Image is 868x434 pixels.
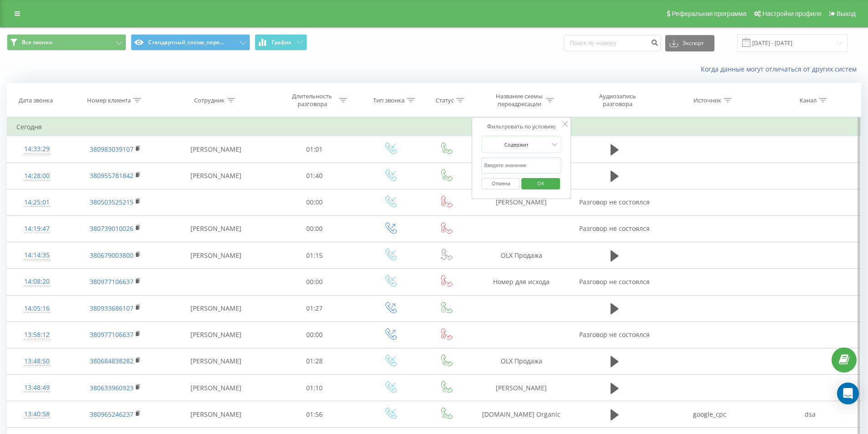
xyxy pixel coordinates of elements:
td: OLX Продажа [473,348,570,374]
td: [PERSON_NAME] [164,136,268,163]
input: Поиск по номеру [564,35,661,51]
td: 01:56 [268,401,361,428]
div: Номер клиента [87,97,131,104]
td: [DOMAIN_NAME] Organic [473,401,570,428]
a: 380983039107 [90,145,134,153]
td: 01:01 [268,136,361,163]
span: OK [528,176,554,190]
td: 01:40 [268,163,361,189]
a: 380933686107 [90,304,134,312]
span: Реферальная программа [672,10,746,17]
td: [PERSON_NAME] [164,375,268,401]
a: 380684838282 [90,357,134,365]
div: Статус [436,97,454,104]
div: 14:25:01 [16,194,57,211]
a: 380633960923 [90,383,134,392]
td: 00:00 [268,215,361,242]
span: Все звонки [22,39,52,46]
td: [PERSON_NAME] [164,348,268,374]
div: Сотрудник [194,97,225,104]
button: Отмена [482,178,520,189]
td: [PERSON_NAME] [473,189,570,215]
div: Аудиозапись разговора [588,92,647,108]
div: 13:40:58 [16,405,57,423]
td: 01:27 [268,295,361,322]
div: 14:08:20 [16,273,57,291]
div: Дата звонка [19,97,53,104]
div: 14:33:29 [16,140,57,158]
span: Настройки профиля [762,10,822,17]
div: 14:14:35 [16,246,57,264]
button: График [255,34,307,51]
a: 380965246237 [90,410,134,419]
td: Номер для исхода [473,269,570,295]
button: Все звонки [7,34,126,51]
span: Разговор не состоялся [579,277,650,286]
a: 380503525215 [90,198,134,206]
div: Название схемы переадресации [495,92,544,108]
a: 380739010026 [90,224,134,233]
div: 14:05:16 [16,300,57,317]
td: [PERSON_NAME] [473,375,570,401]
div: 13:48:50 [16,352,57,370]
a: 380679003800 [90,251,134,260]
td: 00:00 [268,189,361,215]
button: Стандартный_схема_пере... [131,34,250,51]
td: 00:00 [268,322,361,348]
div: Канал [800,97,817,104]
td: [PERSON_NAME] [164,295,268,322]
a: 380977106637 [90,277,134,286]
span: Разговор не состоялся [579,198,650,206]
td: google_cpc [659,401,760,428]
div: 14:19:47 [16,220,57,238]
span: График [272,39,292,46]
td: [PERSON_NAME] [164,322,268,348]
div: Источник [693,97,721,104]
td: 00:00 [268,269,361,295]
a: 380955781842 [90,171,134,180]
td: dsa [760,401,861,428]
div: Тип звонка [373,97,405,104]
td: 01:10 [268,375,361,401]
td: 01:28 [268,348,361,374]
span: Выход [837,10,856,17]
td: 01:15 [268,242,361,269]
td: Сегодня [7,118,861,136]
div: Длительность разговора [288,92,337,108]
span: Разговор не состоялся [579,330,650,339]
div: 13:58:12 [16,326,57,344]
td: [PERSON_NAME] [164,163,268,189]
div: Open Intercom Messenger [837,383,859,404]
a: 380977106637 [90,330,134,339]
td: [PERSON_NAME] [164,401,268,428]
button: Экспорт [665,35,714,51]
td: [PERSON_NAME] [164,242,268,269]
td: OLX Продажа [473,242,570,269]
div: 13:48:49 [16,379,57,397]
div: Фильтровать по условию [482,122,562,131]
input: Введите значение [482,158,562,174]
button: OK [521,178,560,189]
a: Когда данные могут отличаться от других систем [701,65,861,73]
div: 14:28:00 [16,167,57,185]
span: Разговор не состоялся [579,224,650,233]
td: [PERSON_NAME] [164,215,268,242]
